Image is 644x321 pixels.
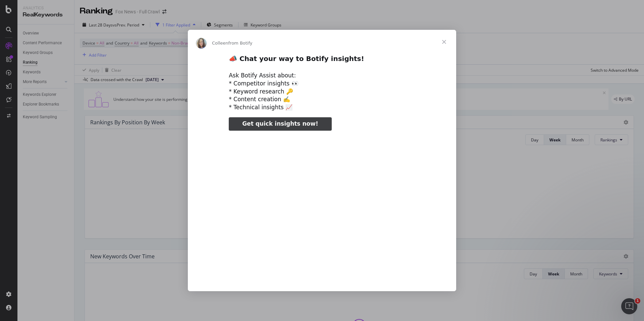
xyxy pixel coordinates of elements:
[432,30,456,54] span: Close
[182,136,462,276] video: Play video
[212,41,228,46] span: Colleen
[228,41,253,46] span: from Botify
[229,117,331,131] a: Get quick insights now!
[196,38,207,49] img: Profile image for Colleen
[229,72,415,112] div: Ask Botify Assist about: * Competitor insights 👀 * Keyword research 🔑 * Content creation ✍️ * Tec...
[229,54,415,67] h2: 📣 Chat your way to Botify insights!
[242,120,318,127] span: Get quick insights now!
